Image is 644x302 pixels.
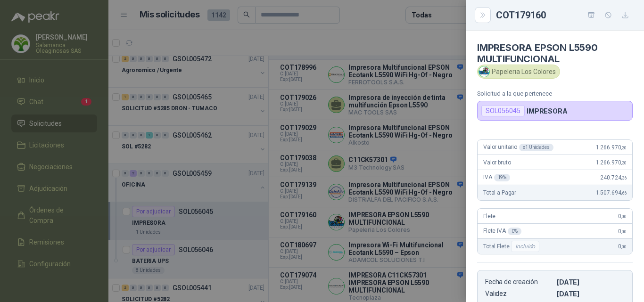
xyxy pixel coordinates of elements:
span: 1.507.694 [596,189,627,196]
span: Flete [483,213,495,220]
span: ,00 [621,214,627,219]
div: Incluido [511,241,539,252]
span: ,66 [621,190,627,196]
span: ,30 [621,145,627,150]
div: 19 % [494,174,511,181]
h4: IMPRESORA EPSON L5590 MULTIFUNCIONAL [477,42,633,65]
p: [DATE] [557,290,625,298]
span: 0 [618,213,627,220]
p: IMPRESORA [527,107,568,115]
div: Papeleria Los Colores [477,65,560,79]
span: ,00 [621,229,627,234]
span: ,36 [621,175,627,180]
span: 0 [618,228,627,235]
div: 0 % [508,228,521,235]
span: Flete IVA [483,228,521,235]
span: 0 [618,243,627,250]
span: Valor unitario [483,144,553,151]
div: COT179160 [496,8,633,23]
span: 1.266.970 [596,144,627,151]
p: Validez [485,290,553,298]
div: SOL056045 [481,105,525,116]
span: 1.266.970 [596,159,627,166]
div: x 1 Unidades [519,144,553,151]
span: Total a Pagar [483,189,516,196]
span: IVA [483,174,510,181]
span: 240.724 [600,174,627,181]
p: Solicitud a la que pertenece [477,90,633,97]
p: Fecha de creación [485,278,553,286]
p: [DATE] [557,278,625,286]
span: ,00 [621,244,627,249]
span: ,30 [621,160,627,165]
span: Total Flete [483,241,541,252]
span: Valor bruto [483,159,511,166]
img: Company Logo [479,66,489,77]
button: Close [477,9,488,21]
